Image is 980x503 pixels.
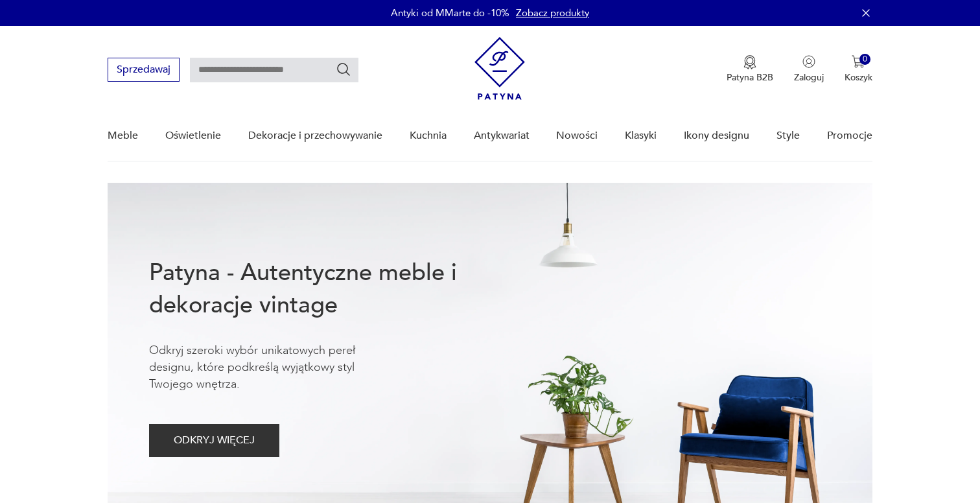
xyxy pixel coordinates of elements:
[727,55,773,84] button: Patyna B2B
[859,54,870,65] div: 0
[827,111,872,161] a: Promocje
[727,71,773,84] p: Patyna B2B
[845,71,872,84] p: Koszyk
[802,55,815,68] img: Ikonka użytkownika
[149,424,279,457] button: ODKRYJ WIĘCEJ
[516,6,589,19] a: Zobacz produkty
[743,55,756,69] img: Ikona medalu
[410,111,447,161] a: Kuchnia
[625,111,657,161] a: Klasyki
[108,66,180,75] a: Sprzedawaj
[727,55,773,84] a: Ikona medaluPatyna B2B
[474,37,525,100] img: Patyna - sklep z meblami i dekoracjami vintage
[794,55,824,84] button: Zaloguj
[852,55,865,68] img: Ikona koszyka
[165,111,221,161] a: Oświetlenie
[794,71,824,84] p: Zaloguj
[149,257,499,322] h1: Patyna - Autentyczne meble i dekoracje vintage
[336,62,351,77] button: Szukaj
[248,111,382,161] a: Dekoracje i przechowywanie
[474,111,530,161] a: Antykwariat
[556,111,598,161] a: Nowości
[776,111,800,161] a: Style
[391,6,509,19] p: Antyki od MMarte do -10%
[108,111,138,161] a: Meble
[845,55,872,84] button: 0Koszyk
[149,342,395,393] p: Odkryj szeroki wybór unikatowych pereł designu, które podkreślą wyjątkowy styl Twojego wnętrza.
[108,58,180,82] button: Sprzedawaj
[149,437,279,446] a: ODKRYJ WIĘCEJ
[684,111,749,161] a: Ikony designu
